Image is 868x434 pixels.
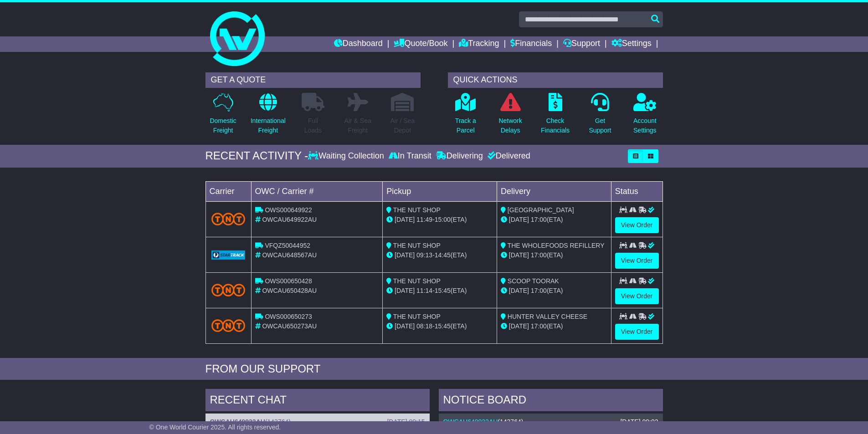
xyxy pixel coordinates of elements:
[615,253,659,269] a: View Order
[386,322,493,331] div: - (ETA)
[416,216,432,223] span: 11:49
[308,151,386,161] div: Waiting Collection
[205,181,251,201] td: Carrier
[509,287,529,294] span: [DATE]
[501,250,607,260] div: (ETA)
[302,116,324,135] p: Full Loads
[500,418,521,425] span: 143764
[250,92,286,140] a: InternationalFreight
[541,116,570,135] p: Check Financials
[435,287,451,294] span: 15:45
[210,116,236,135] p: Domestic Freight
[508,206,574,214] span: [GEOGRAPHIC_DATA]
[265,313,312,320] span: OWS000650273
[443,418,498,425] a: OWCAU649922AU
[386,151,434,161] div: In Transit
[386,286,493,296] div: - (ETA)
[265,242,310,249] span: VFQZ50044952
[510,36,552,52] a: Financials
[563,36,600,52] a: Support
[251,181,383,201] td: OWC / Carrier #
[531,287,547,294] span: 17:00
[386,250,493,260] div: - (ETA)
[615,288,659,304] a: View Order
[267,418,289,425] span: 143764
[485,151,530,161] div: Delivered
[334,36,383,52] a: Dashboard
[615,217,659,233] a: View Order
[390,116,415,135] p: Air / Sea Depot
[387,418,425,426] div: [DATE] 09:15
[455,92,477,140] a: Track aParcel
[211,250,246,260] img: GetCarrierServiceLogo
[149,424,281,431] span: © One World Courier 2025. All rights reserved.
[416,251,432,259] span: 09:13
[205,389,430,414] div: RECENT CHAT
[501,322,607,331] div: (ETA)
[393,277,441,285] span: THE NUT SHOP
[531,216,547,223] span: 17:00
[501,215,607,225] div: (ETA)
[448,72,663,88] div: QUICK ACTIONS
[509,216,529,223] span: [DATE]
[509,322,529,330] span: [DATE]
[443,418,658,426] div: ( )
[459,36,499,52] a: Tracking
[344,116,371,135] p: Air & Sea Freight
[262,216,317,223] span: OWCAU649922AU
[265,277,312,285] span: OWS000650428
[509,251,529,259] span: [DATE]
[205,72,421,88] div: GET A QUOTE
[262,251,317,259] span: OWCAU648567AU
[395,322,415,330] span: [DATE]
[262,322,317,330] span: OWCAU650273AU
[455,116,476,135] p: Track a Parcel
[501,286,607,296] div: (ETA)
[434,151,485,161] div: Delivering
[498,92,522,140] a: NetworkDelays
[439,389,663,414] div: NOTICE BOARD
[435,322,451,330] span: 15:45
[395,216,415,223] span: [DATE]
[620,418,658,426] div: [DATE] 09:02
[615,324,659,340] a: View Order
[211,319,246,332] img: TNT_Domestic.png
[633,116,657,135] p: Account Settings
[386,215,493,225] div: - (ETA)
[383,181,497,201] td: Pickup
[265,206,312,214] span: OWS000649922
[531,322,547,330] span: 17:00
[611,36,652,52] a: Settings
[393,242,441,249] span: THE NUT SHOP
[508,313,587,320] span: HUNTER VALLEY CHEESE
[262,287,317,294] span: OWCAU650428AU
[589,116,611,135] p: Get Support
[251,116,286,135] p: International Freight
[531,251,547,259] span: 17:00
[416,322,432,330] span: 08:18
[540,92,570,140] a: CheckFinancials
[210,418,425,426] div: ( )
[611,181,663,201] td: Status
[393,313,441,320] span: THE NUT SHOP
[395,251,415,259] span: [DATE]
[508,242,605,249] span: THE WHOLEFOODS REFILLERY
[393,206,441,214] span: THE NUT SHOP
[497,181,611,201] td: Delivery
[508,277,559,285] span: SCOOP TOORAK
[211,284,246,296] img: TNT_Domestic.png
[633,92,657,140] a: AccountSettings
[498,116,522,135] p: Network Delays
[205,149,308,163] div: RECENT ACTIVITY -
[435,216,451,223] span: 15:00
[435,251,451,259] span: 14:45
[205,363,663,376] div: FROM OUR SUPPORT
[394,36,447,52] a: Quote/Book
[588,92,611,140] a: GetSupport
[416,287,432,294] span: 11:14
[209,92,236,140] a: DomesticFreight
[211,213,246,225] img: TNT_Domestic.png
[210,418,265,425] a: OWCAU649922AU
[395,287,415,294] span: [DATE]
